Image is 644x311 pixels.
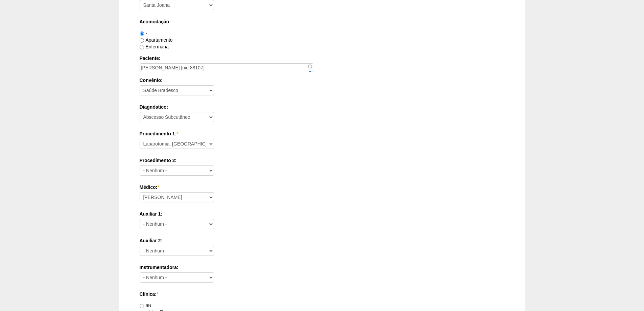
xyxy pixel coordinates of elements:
[140,130,505,137] label: Procedimento 1:
[140,157,505,164] label: Procedimento 2:
[176,131,178,136] span: Este campo é obrigatório.
[140,237,505,244] label: Auxiliar 2:
[140,45,144,49] input: Enfermaria
[140,104,505,110] label: Diagnóstico:
[140,291,505,297] label: Clínica:
[140,303,152,308] label: 6R
[140,55,505,62] label: Paciente:
[157,184,159,190] span: Este campo é obrigatório.
[140,77,505,84] label: Convênio:
[140,30,147,36] label: -
[157,291,158,297] span: Este campo é obrigatório.
[140,38,144,43] input: Apartamento
[140,210,505,217] label: Auxiliar 1:
[140,304,144,308] input: 6R
[140,264,505,271] label: Instrumentadora:
[140,44,169,49] label: Enfermaria
[140,184,505,191] label: Médico:
[140,31,144,36] input: -
[140,18,505,25] label: Acomodação:
[140,37,173,43] label: Apartamento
